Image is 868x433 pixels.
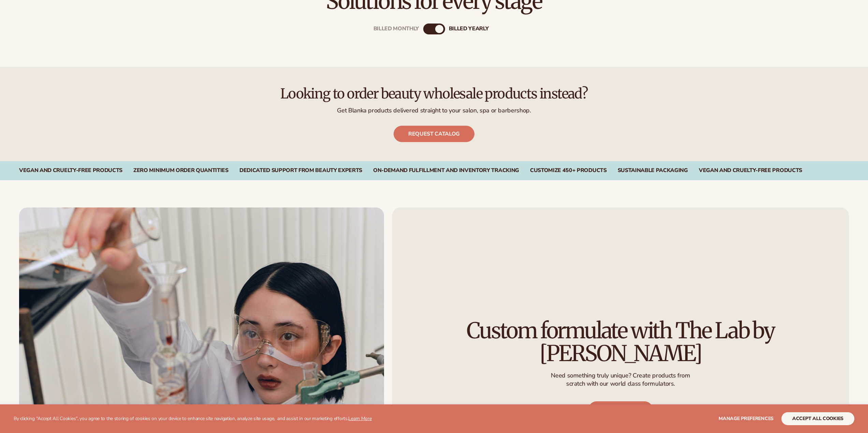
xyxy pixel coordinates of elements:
[133,167,229,174] div: Zero Minimum Order QuantitieS
[239,167,362,174] div: Dedicated Support From Beauty Experts
[781,412,854,425] button: accept all cookies
[719,412,774,425] button: Manage preferences
[719,415,774,422] span: Manage preferences
[411,319,830,365] h2: Custom formulate with The Lab by [PERSON_NAME]
[394,126,474,142] a: Request catalog
[373,167,519,174] div: On-Demand Fulfillment and Inventory Tracking
[551,372,690,380] p: Need something truly unique? Create products from
[348,415,371,422] a: Learn More
[588,401,653,418] a: LEARN MORE
[699,167,802,174] div: VEGAN AND CRUELTY-FREE PRODUCTS
[19,86,849,101] h2: Looking to order beauty wholesale products instead?
[373,26,419,32] div: Billed Monthly
[530,167,607,174] div: CUSTOMIZE 450+ PRODUCTS
[551,380,690,388] p: scratch with our world class formulators.
[618,167,688,174] div: SUSTAINABLE PACKAGING
[19,167,122,174] div: Vegan and Cruelty-Free Products
[14,416,372,422] p: By clicking "Accept All Cookies", you agree to the storing of cookies on your device to enhance s...
[19,107,849,114] p: Get Blanka products delivered straight to your salon, spa or barbershop.
[449,26,489,32] div: billed Yearly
